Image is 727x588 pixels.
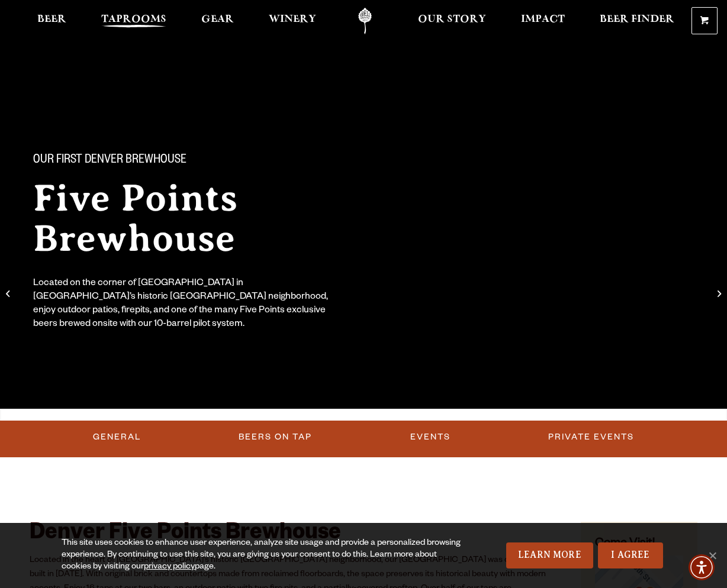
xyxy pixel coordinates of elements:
span: Our First Denver Brewhouse [33,153,186,169]
span: Beer [37,15,66,24]
span: Winery [269,15,316,24]
div: This site uses cookies to enhance user experience, analyze site usage and provide a personalized ... [62,538,462,573]
span: Gear [201,15,234,24]
h2: Denver Five Points Brewhouse [30,522,551,548]
div: Accessibility Menu [689,554,715,580]
a: Our Story [410,8,494,34]
a: Beers on Tap [234,424,317,451]
div: Located on the corner of [GEOGRAPHIC_DATA] in [GEOGRAPHIC_DATA]’s historic [GEOGRAPHIC_DATA] neig... [33,277,336,332]
span: Taprooms [101,15,166,24]
a: Impact [513,8,572,34]
a: Learn More [506,542,593,568]
span: Impact [521,15,565,24]
a: Odell Home [343,8,387,34]
a: Winery [261,8,324,34]
a: Beer [30,8,74,34]
a: Gear [194,8,242,34]
a: I Agree [598,542,663,568]
a: Taprooms [94,8,174,34]
a: privacy policy [144,563,195,572]
span: Beer Finder [600,15,674,24]
h2: Five Points Brewhouse [33,178,403,259]
a: Events [406,424,455,451]
a: Private Events [543,424,639,451]
a: General [88,424,146,451]
span: Our Story [418,15,486,24]
a: Beer Finder [592,8,682,34]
